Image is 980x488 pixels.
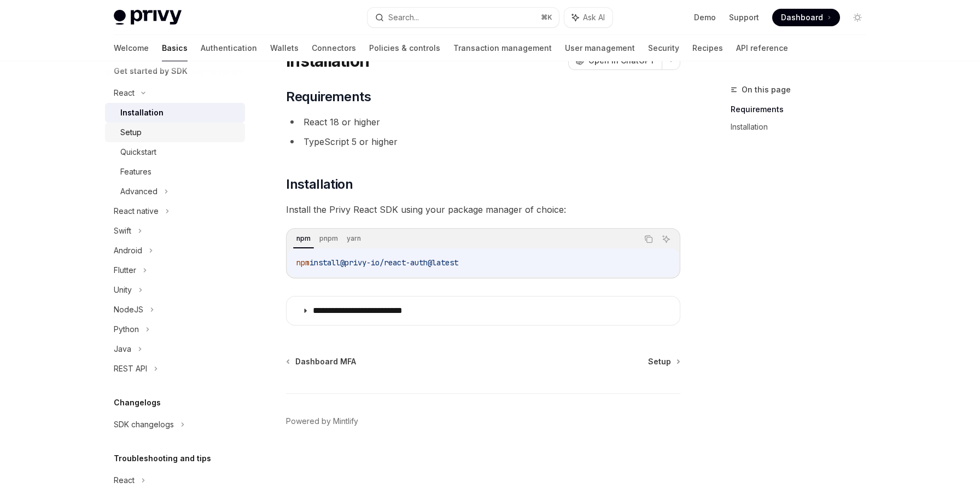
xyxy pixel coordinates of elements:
[120,146,156,159] div: Quickstart
[453,35,552,61] a: Transaction management
[541,13,552,22] span: ⌘ K
[286,176,353,193] span: Installation
[295,356,356,367] span: Dashboard MFA
[729,12,759,23] a: Support
[659,232,673,246] button: Ask AI
[369,35,440,61] a: Policies & controls
[564,8,612,27] button: Ask AI
[120,185,157,198] div: Advanced
[114,264,136,277] div: Flutter
[120,165,151,178] div: Features
[114,283,132,297] div: Unity
[849,9,866,26] button: Toggle dark mode
[105,123,245,142] a: Setup
[367,8,559,27] button: Search...⌘K
[641,232,656,246] button: Copy the contents from the code block
[114,396,161,409] h5: Changelogs
[583,12,605,23] span: Ask AI
[565,35,635,61] a: User management
[694,12,716,23] a: Demo
[287,356,356,367] a: Dashboard MFA
[310,258,340,268] span: install
[114,418,174,431] div: SDK changelogs
[692,35,723,61] a: Recipes
[296,258,310,268] span: npm
[114,323,139,336] div: Python
[114,474,135,487] div: React
[316,232,341,245] div: pnpm
[648,35,679,61] a: Security
[286,114,680,130] li: React 18 or higher
[105,103,245,123] a: Installation
[270,35,299,61] a: Wallets
[286,88,371,106] span: Requirements
[105,162,245,182] a: Features
[114,86,135,100] div: React
[114,35,149,61] a: Welcome
[114,342,131,356] div: Java
[286,134,680,149] li: TypeScript 5 or higher
[105,142,245,162] a: Quickstart
[731,118,875,136] a: Installation
[114,10,182,25] img: light logo
[731,101,875,118] a: Requirements
[772,9,840,26] a: Dashboard
[114,452,211,465] h5: Troubleshooting and tips
[114,224,131,237] div: Swift
[343,232,364,245] div: yarn
[736,35,788,61] a: API reference
[162,35,188,61] a: Basics
[286,416,358,427] a: Powered by Mintlify
[114,244,142,257] div: Android
[201,35,257,61] a: Authentication
[120,126,142,139] div: Setup
[293,232,314,245] div: npm
[114,303,143,316] div: NodeJS
[286,202,680,217] span: Install the Privy React SDK using your package manager of choice:
[114,362,147,375] div: REST API
[388,11,419,24] div: Search...
[120,106,164,119] div: Installation
[648,356,679,367] a: Setup
[114,205,159,218] div: React native
[742,83,791,96] span: On this page
[781,12,823,23] span: Dashboard
[648,356,671,367] span: Setup
[312,35,356,61] a: Connectors
[340,258,458,268] span: @privy-io/react-auth@latest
